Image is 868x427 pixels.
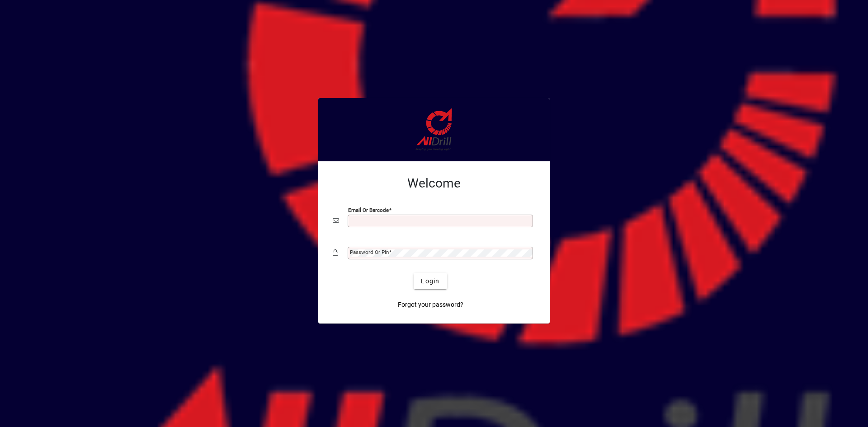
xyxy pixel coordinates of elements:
[333,176,535,191] h2: Welcome
[350,249,389,255] mat-label: Password or Pin
[394,296,467,313] a: Forgot your password?
[348,207,389,213] mat-label: Email or Barcode
[421,277,439,286] span: Login
[398,300,463,310] span: Forgot your password?
[414,273,447,289] button: Login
